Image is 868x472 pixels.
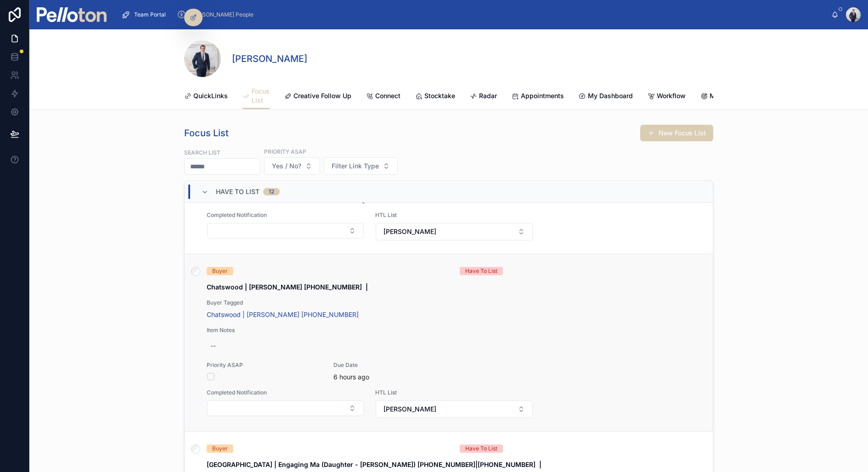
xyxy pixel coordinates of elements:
div: 12 [269,188,274,195]
a: Connect [366,88,400,106]
span: Radar [479,91,497,100]
span: [PERSON_NAME] People [190,11,254,18]
span: [PERSON_NAME] [383,405,436,414]
a: Stocktake [415,88,455,106]
span: Completed Notification [207,389,364,396]
span: HTL List [375,389,533,396]
a: Appointments [512,88,564,106]
a: Team Portal [118,6,172,23]
img: App logo [37,7,107,22]
span: Have To List [216,187,259,196]
a: Mapping [700,88,737,106]
a: [PERSON_NAME] People [174,6,260,23]
button: Select Button [207,223,364,239]
span: Team Portal [134,11,166,18]
a: Workflow [648,88,686,106]
span: Due Date [333,361,575,369]
span: Appointments [521,91,564,100]
span: Stocktake [424,91,455,100]
p: 6 hours ago [333,372,369,382]
span: Filter Link Type [332,161,379,171]
div: Buyer [212,444,228,453]
strong: Chatswood | [PERSON_NAME] [PHONE_NUMBER] | [207,283,368,291]
label: Priority ASAP [264,147,306,155]
button: New Focus List [640,125,713,141]
button: Select Button [207,400,364,416]
a: Creative Follow Up [284,88,351,106]
a: My Dashboard [579,88,633,106]
button: Select Button [376,223,532,240]
span: [PERSON_NAME] [383,227,436,236]
span: Workflow [657,91,686,100]
div: scrollable content [114,5,831,25]
span: Priority ASAP [207,361,322,369]
span: Item Notes [207,327,702,334]
span: HTL List [375,211,533,219]
div: Have To List [465,267,497,275]
strong: [GEOGRAPHIC_DATA] | Engaging Ma (Daughter - [PERSON_NAME]) [PHONE_NUMBER]|[PHONE_NUMBER] | [207,461,541,468]
span: Mapping [710,91,737,100]
h1: [PERSON_NAME] [232,52,307,65]
a: QuickLinks [184,88,228,106]
button: Select Button [324,157,398,175]
div: Buyer [212,267,228,275]
button: Select Button [376,400,532,418]
a: BuyerHave To ListChatswood | [PERSON_NAME] [PHONE_NUMBER] |Buyer TaggedChatswood | [PERSON_NAME] ... [185,254,713,431]
h1: Focus List [184,127,229,139]
button: Select Button [264,157,320,175]
div: Have To List [465,444,497,453]
span: Connect [375,91,400,100]
a: Focus List [242,83,270,110]
a: Chatswood | [PERSON_NAME] [PHONE_NUMBER] [207,310,359,319]
div: -- [210,341,216,350]
span: Creative Follow Up [293,91,351,100]
span: Yes / No? [272,161,301,171]
span: Focus List [252,87,270,105]
span: My Dashboard [588,91,633,100]
a: Radar [470,88,497,106]
span: QuickLinks [193,91,228,100]
label: Search List [184,148,220,156]
span: Buyer Tagged [207,299,533,306]
span: Completed Notification [207,211,364,219]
